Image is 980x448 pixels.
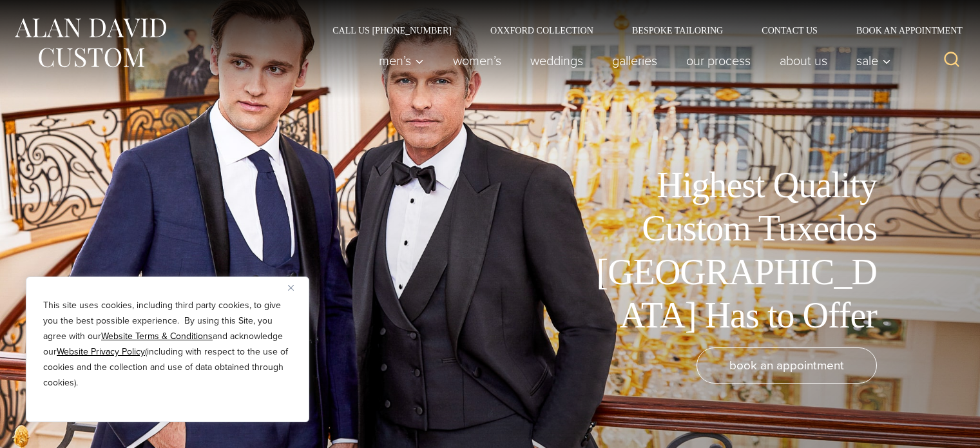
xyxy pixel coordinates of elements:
[742,26,837,35] a: Contact Us
[765,48,842,73] a: About Us
[379,54,424,67] span: Men’s
[587,164,877,337] h1: Highest Quality Custom Tuxedos [GEOGRAPHIC_DATA] Has to Offer
[288,285,294,291] img: Close
[516,48,598,73] a: weddings
[598,48,672,73] a: Galleries
[439,48,516,73] a: Women’s
[471,26,613,35] a: Oxxford Collection
[57,345,145,358] a: Website Privacy Policy
[672,48,765,73] a: Our Process
[365,48,898,73] nav: Primary Navigation
[613,26,742,35] a: Bespoke Tailoring
[101,329,213,343] a: Website Terms & Conditions
[729,356,844,375] span: book an appointment
[697,347,877,384] a: book an appointment
[13,14,168,72] img: Alan David Custom
[313,26,967,35] nav: Secondary Navigation
[936,45,967,76] button: View Search Form
[856,54,891,67] span: Sale
[313,26,471,35] a: Call Us [PHONE_NUMBER]
[43,298,292,391] p: This site uses cookies, including third party cookies, to give you the best possible experience. ...
[837,26,967,35] a: Book an Appointment
[288,280,303,295] button: Close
